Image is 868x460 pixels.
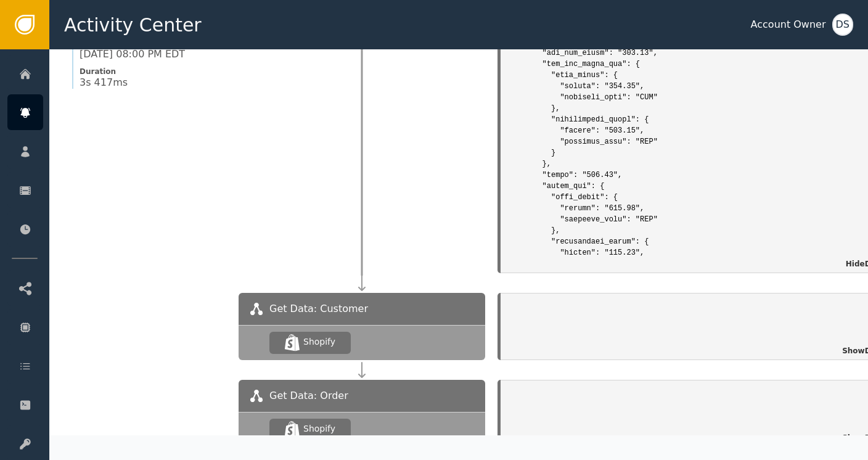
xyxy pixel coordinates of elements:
[751,17,826,32] div: Account Owner
[80,76,128,89] span: 3s 417ms
[303,422,335,435] div: Shopify
[80,67,226,76] span: Duration
[64,11,202,39] span: Activity Center
[832,14,853,36] button: DS
[269,388,348,403] span: Get Data: Order
[303,335,335,348] div: Shopify
[269,302,368,316] span: Get Data: Customer
[80,48,185,60] span: [DATE] 08:00 PM EDT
